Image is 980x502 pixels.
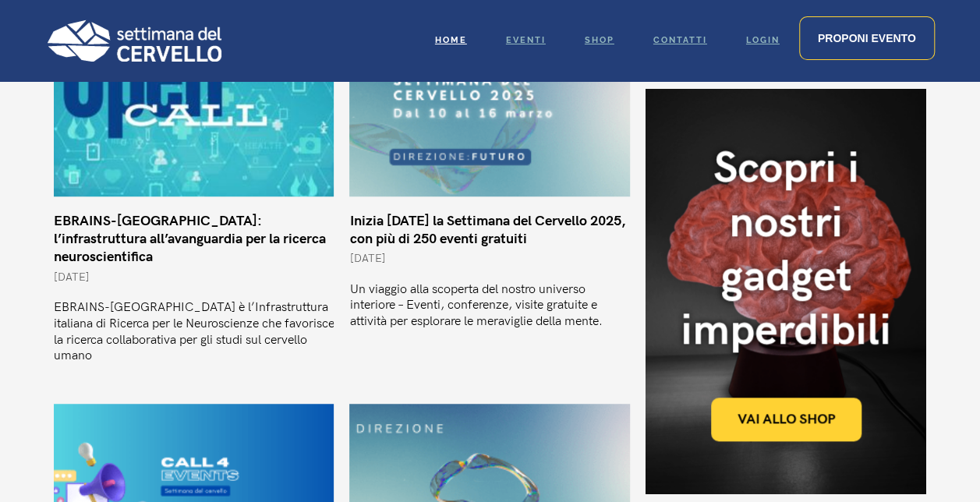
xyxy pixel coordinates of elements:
[653,35,707,45] span: Contatti
[349,282,630,331] p: Un viaggio alla scoperta del nostro universo interiore – Eventi, conferenze, visite gratuite e at...
[435,35,467,45] span: Home
[818,32,916,44] span: Proponi evento
[681,142,891,359] div: Scopri i nostri gadget imperdibili
[349,213,625,247] a: Inizia [DATE] la Settimana del Cervello 2025, con più di 250 eventi gratuiti
[746,35,780,45] span: Login
[585,35,614,45] span: Shop
[349,252,385,265] span: [DATE]
[506,35,546,45] span: Eventi
[711,398,861,441] a: Vai allo shop
[46,19,221,62] img: Logo
[54,270,90,284] span: [DATE]
[54,300,334,365] p: EBRAINS-[GEOGRAPHIC_DATA] è l’Infrastruttura italiana di Ricerca per le Neuroscienze che favorisc...
[54,213,326,266] a: EBRAINS-[GEOGRAPHIC_DATA]: l’infrastruttura all’avanguardia per la ricerca neuroscientifica
[799,16,935,60] a: Proponi evento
